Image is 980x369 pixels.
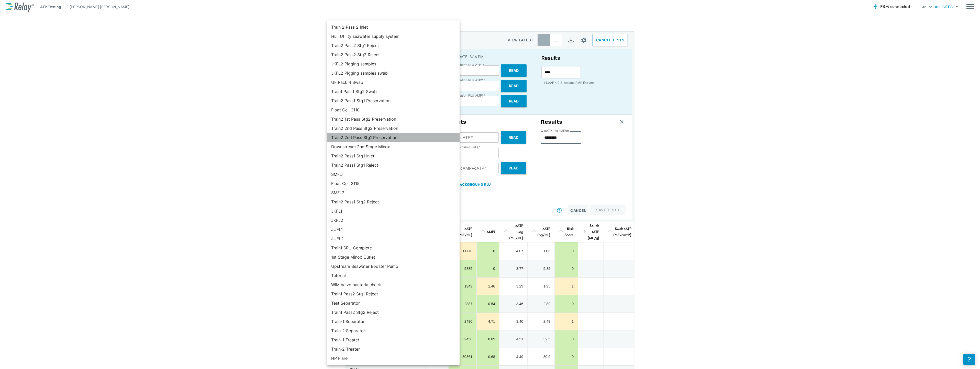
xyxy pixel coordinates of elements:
li: Train-1 Treater [327,335,460,344]
li: Train1 Pass2 Stg1 Reject [327,289,460,298]
li: Train 2 Pass 2 Inlet [327,22,460,32]
li: SMFL1 [327,170,460,179]
li: Train-2 Separator [327,326,460,335]
li: JKFL2 [327,216,460,225]
li: Train2 1st Pass Stg2 Preservation [327,114,460,124]
li: JKFL2 Pigging samples swab [327,68,460,78]
li: JUFL2 [327,234,460,243]
li: Downstream 2nd Stage Minox [327,142,460,151]
li: Train2 Pass1 Stg1 Reject [327,160,460,170]
iframe: Resource center [963,354,975,365]
li: Train-2 Treater [327,344,460,354]
li: JKFL2 Pigging samples [327,59,460,68]
li: UF Rack 4 Swab [327,78,460,87]
li: Train2 Pass1 Stg2 Reject [327,197,460,206]
li: Tutorial [327,271,460,280]
li: Train1 SRU Complete [327,243,460,252]
li: Train2 Pass1 Stg1 Inlet [327,151,460,160]
li: Train2 2nd Pass Stg2 Preservation [327,124,460,133]
li: Test Separator [327,298,460,308]
li: Float Cell 3115 [327,179,460,188]
li: Train-1 Separator [327,317,460,326]
li: Train1 Pass1 Stg2 Swab [327,87,460,96]
li: Train2 Pass2 Stg2 Reject [327,50,460,59]
li: Float Cell 3110. [327,105,460,114]
li: JUFL1 [327,225,460,234]
li: 1st Stage Minox Outlet [327,252,460,262]
li: Train1 Pass2 Stg2 Reject [327,308,460,317]
li: WIM valve bacteria check [327,280,460,289]
li: HP Flare [327,354,460,363]
li: Train2 Pass2 Stg1 Reject [327,41,460,50]
li: Train2 Pass1 Stg1 Preservation [327,96,460,105]
li: Upstream Seawater Booster Pump [327,262,460,271]
li: SMFL2 [327,188,460,197]
li: Train2 2nd Pass Stg1 Preservation [327,133,460,142]
li: Hull Utility seawater supply system [327,32,460,41]
li: JKFL1 [327,206,460,216]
